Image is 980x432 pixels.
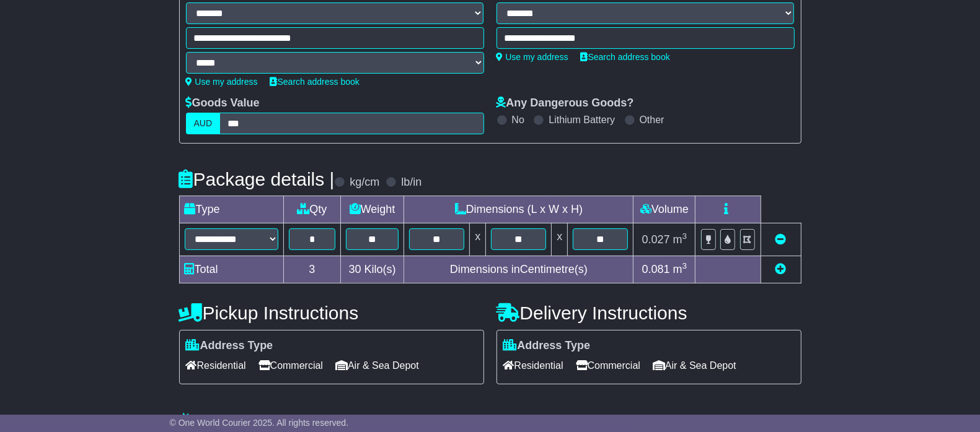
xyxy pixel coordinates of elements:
h4: Delivery Instructions [497,303,801,323]
td: Type [179,196,283,223]
label: kg/cm [350,176,379,189]
span: m [673,263,687,275]
sup: 3 [682,261,687,270]
label: Address Type [186,339,273,353]
span: Commercial [576,356,640,375]
span: Residential [186,356,246,375]
td: Dimensions (L x W x H) [404,196,633,223]
td: Volume [633,196,695,223]
span: Commercial [258,356,323,375]
span: 30 [349,263,361,275]
h4: Package details | [179,169,335,189]
span: Air & Sea Depot [653,356,736,375]
label: Lithium Battery [549,114,615,126]
label: Address Type [503,339,591,353]
span: 0.027 [642,233,670,246]
span: m [673,233,687,246]
td: Weight [340,196,404,223]
span: Residential [503,356,563,375]
label: Any Dangerous Goods? [497,97,634,110]
a: Use my address [186,77,258,87]
a: Use my address [497,52,568,62]
td: x [470,223,486,256]
a: Remove this item [775,233,787,246]
label: Other [640,114,664,126]
label: Goods Value [186,97,260,110]
h4: Pickup Instructions [179,303,484,323]
span: 0.081 [642,263,670,275]
label: No [512,114,524,126]
sup: 3 [682,231,687,241]
td: 3 [283,256,340,283]
label: AUD [186,113,221,134]
a: Search address book [581,52,670,62]
td: Total [179,256,283,283]
td: Qty [283,196,340,223]
a: Add new item [775,263,787,275]
td: x [552,223,568,256]
td: Kilo(s) [340,256,404,283]
label: lb/in [401,176,422,189]
span: © One World Courier 2025. All rights reserved. [170,418,349,428]
td: Dimensions in Centimetre(s) [404,256,633,283]
span: Air & Sea Depot [335,356,419,375]
a: Search address book [270,77,360,87]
